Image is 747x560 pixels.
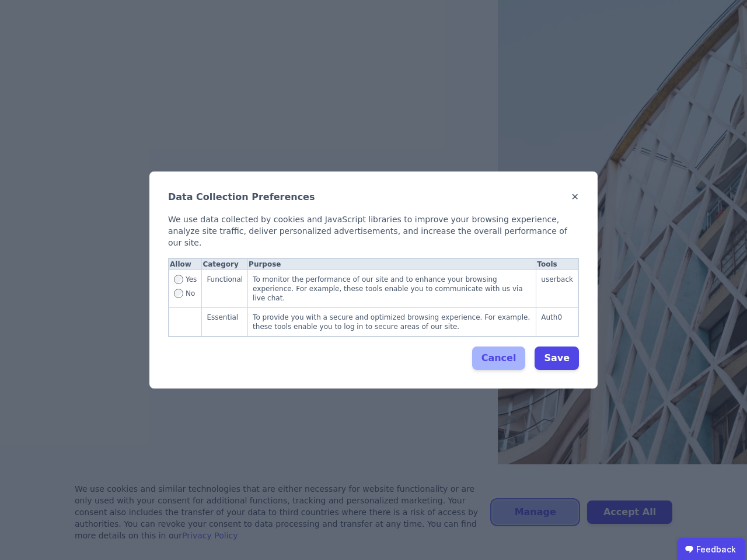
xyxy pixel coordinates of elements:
[174,289,183,298] input: Disallow Functional tracking
[169,259,202,270] th: Allow
[168,190,315,204] h2: Data Collection Preferences
[168,213,579,249] div: We use data collected by cookies and JavaScript libraries to improve your browsing experience, an...
[536,259,578,270] th: Tools
[536,270,578,308] td: userback
[248,308,536,337] td: To provide you with a secure and optimized browsing experience. For example, these tools enable y...
[174,275,183,284] input: Allow Functional tracking
[186,275,197,289] span: Yes
[248,270,536,308] td: To monitor the performance of our site and to enhance your browsing experience. For example, thes...
[536,308,578,337] td: Auth0
[202,270,248,308] td: Functional
[202,308,248,337] td: Essential
[535,346,579,370] button: Save
[186,289,195,298] span: No
[571,190,579,204] button: ✕
[202,259,248,270] th: Category
[248,259,536,270] th: Purpose
[472,346,526,370] button: Cancel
